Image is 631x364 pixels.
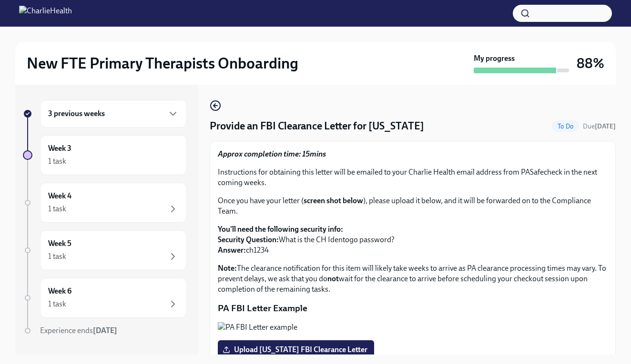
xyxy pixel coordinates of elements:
h2: New FTE Primary Therapists Onboarding [27,54,298,73]
div: 1 task [48,251,66,262]
a: Week 41 task [23,183,187,223]
div: 1 task [48,204,66,214]
span: Upload [US_STATE] FBI Clearance Letter [224,345,367,354]
span: To Do [552,123,579,130]
h6: Week 4 [48,191,71,201]
h6: Week 3 [48,143,71,154]
span: Due [583,122,616,130]
span: September 25th, 2025 10:00 [583,122,616,131]
h6: 3 previous weeks [48,108,105,119]
span: Experience ends [40,326,117,335]
a: Week 51 task [23,230,187,270]
strong: [DATE] [93,326,117,335]
strong: My progress [474,53,515,64]
strong: not [327,274,339,283]
strong: Note: [218,264,237,273]
strong: screen shot below [304,196,363,205]
strong: Security Question: [218,235,279,244]
h6: Week 6 [48,286,71,296]
img: CharlieHealth [19,6,72,21]
strong: [DATE] [595,122,616,130]
h4: Provide an FBI Clearance Letter for [US_STATE] [210,119,424,133]
p: The clearance notification for this item will likely take weeks to arrive as PA clearance process... [218,263,608,295]
strong: Approx completion time: 15mins [218,149,326,158]
a: Week 31 task [23,135,187,175]
label: Upload [US_STATE] FBI Clearance Letter [218,340,374,359]
a: Week 61 task [23,278,187,318]
div: 3 previous weeks [40,100,187,128]
p: Once you have your letter ( ), please upload it below, and it will be forwarded on to the Complia... [218,196,608,216]
strong: You'll need the following security info: [218,225,343,234]
p: What is the CH Identogo password? ch1234 [218,224,608,256]
div: 1 task [48,299,66,309]
div: 1 task [48,156,66,167]
p: PA FBI Letter Example [218,302,608,315]
h3: 88% [577,55,604,72]
p: Instructions for obtaining this letter will be emailed to your Charlie Health email address from ... [218,167,608,188]
button: Zoom image [218,322,608,333]
h6: Week 5 [48,238,71,249]
strong: Answer: [218,246,246,255]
